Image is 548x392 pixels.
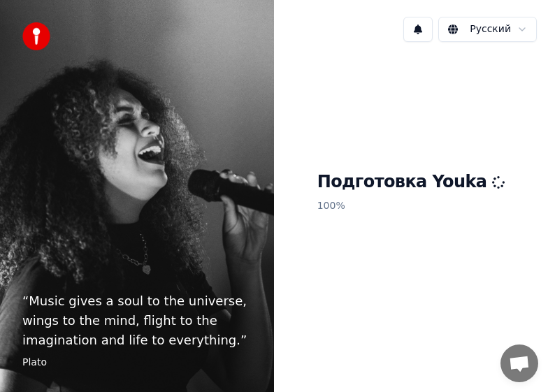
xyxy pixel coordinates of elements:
[317,194,505,219] p: 100 %
[22,291,252,350] p: “ Music gives a soul to the universe, wings to the mind, flight to the imagination and life to ev...
[317,171,505,194] h1: Подготовка Youka
[22,22,50,50] img: youka
[500,344,538,382] div: Открытый чат
[22,356,252,370] footer: Plato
